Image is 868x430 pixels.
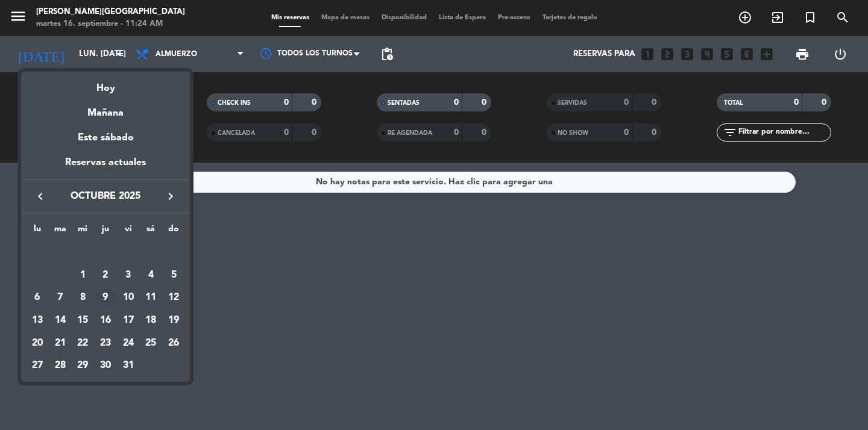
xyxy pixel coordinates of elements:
div: 1 [72,265,93,285]
td: 6 de octubre de 2025 [26,287,49,310]
div: Hoy [21,72,190,96]
td: 31 de octubre de 2025 [117,355,140,378]
div: 21 [50,333,71,354]
div: 14 [50,310,71,331]
td: 26 de octubre de 2025 [162,332,185,355]
th: viernes [117,222,140,241]
td: 24 de octubre de 2025 [117,332,140,355]
td: 15 de octubre de 2025 [71,309,94,332]
div: 17 [118,310,139,331]
th: sábado [140,222,163,241]
td: 11 de octubre de 2025 [140,287,163,310]
td: 18 de octubre de 2025 [140,309,163,332]
th: martes [49,222,72,241]
td: 23 de octubre de 2025 [94,332,117,355]
td: 5 de octubre de 2025 [162,264,185,287]
div: 25 [140,333,161,354]
td: 27 de octubre de 2025 [26,355,49,378]
td: 3 de octubre de 2025 [117,264,140,287]
div: 11 [140,287,161,308]
td: 22 de octubre de 2025 [71,332,94,355]
td: 19 de octubre de 2025 [162,309,185,332]
button: keyboard_arrow_left [30,189,51,204]
td: 28 de octubre de 2025 [49,355,72,378]
div: 27 [27,355,48,376]
td: 1 de octubre de 2025 [71,264,94,287]
div: 19 [163,310,184,331]
td: OCT. [26,241,185,264]
div: 10 [118,287,139,308]
div: 6 [27,287,48,308]
div: 18 [140,310,161,331]
div: 30 [95,355,116,376]
div: 22 [72,333,93,354]
div: 2 [95,265,116,285]
td: 13 de octubre de 2025 [26,309,49,332]
div: Reservas actuales [21,155,190,179]
button: keyboard_arrow_right [160,189,181,204]
td: 4 de octubre de 2025 [140,264,163,287]
div: 4 [140,265,161,285]
div: 26 [163,333,184,354]
td: 14 de octubre de 2025 [49,309,72,332]
th: jueves [94,222,117,241]
div: 3 [118,265,139,285]
div: 8 [72,287,93,308]
td: 9 de octubre de 2025 [94,287,117,310]
td: 8 de octubre de 2025 [71,287,94,310]
td: 12 de octubre de 2025 [162,287,185,310]
div: Este sábado [21,121,190,155]
div: 15 [72,310,93,331]
i: keyboard_arrow_right [163,189,178,204]
div: 9 [95,287,116,308]
div: 5 [163,265,184,285]
div: 16 [95,310,116,331]
th: lunes [26,222,49,241]
td: 16 de octubre de 2025 [94,309,117,332]
div: 20 [27,333,48,354]
div: 29 [72,355,93,376]
td: 30 de octubre de 2025 [94,355,117,378]
td: 20 de octubre de 2025 [26,332,49,355]
th: miércoles [71,222,94,241]
td: 25 de octubre de 2025 [140,332,163,355]
i: keyboard_arrow_left [33,189,48,204]
td: 7 de octubre de 2025 [49,287,72,310]
td: 2 de octubre de 2025 [94,264,117,287]
td: 10 de octubre de 2025 [117,287,140,310]
td: 17 de octubre de 2025 [117,309,140,332]
div: 28 [50,355,71,376]
div: Mañana [21,96,190,121]
td: 29 de octubre de 2025 [71,355,94,378]
span: octubre 2025 [51,189,160,204]
div: 24 [118,333,139,354]
div: 31 [118,355,139,376]
div: 23 [95,333,116,354]
th: domingo [162,222,185,241]
div: 13 [27,310,48,331]
div: 7 [50,287,71,308]
td: 21 de octubre de 2025 [49,332,72,355]
div: 12 [163,287,184,308]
